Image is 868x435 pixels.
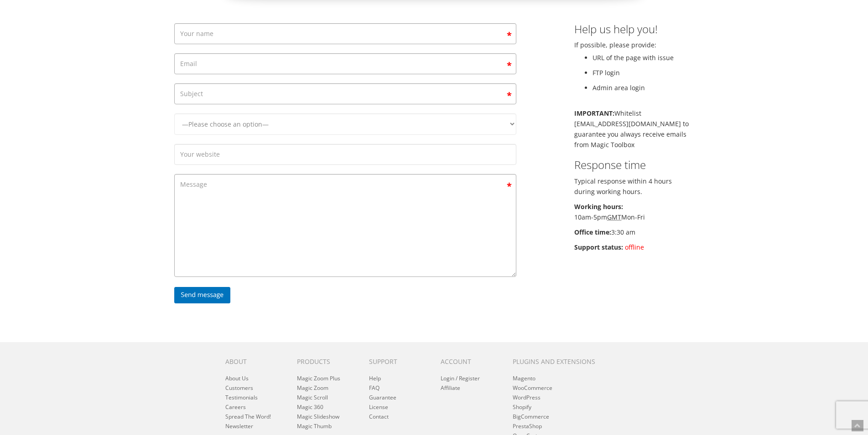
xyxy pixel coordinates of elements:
[574,201,694,222] p: 10am-5pm Mon-Fri
[225,403,246,411] a: Careers
[567,23,701,257] div: If possible, please provide:
[174,144,516,165] input: Your website
[441,374,480,382] a: Login / Register
[441,358,499,365] h6: Account
[174,23,516,44] input: Your name
[225,422,253,430] a: Newsletter
[513,358,607,365] h6: Plugins and extensions
[225,358,283,365] h6: About
[593,67,694,78] li: FTP login
[369,384,379,392] a: FAQ
[225,413,271,420] a: Spread The Word!
[513,413,549,420] a: BigCommerce
[369,374,381,382] a: Help
[574,228,611,236] b: Office time:
[174,53,516,74] input: Email
[574,176,694,197] p: Typical response within 4 hours during working hours.
[513,384,552,392] a: WooCommerce
[297,374,340,382] a: Magic Zoom Plus
[574,109,614,118] b: IMPORTANT:
[593,82,694,93] li: Admin area login
[297,413,339,420] a: Magic Slideshow
[513,403,531,411] a: Shopify
[593,52,694,63] li: URL of the page with issue
[225,394,258,401] a: Testimonials
[369,413,389,420] a: Contact
[574,202,623,211] b: Working hours:
[369,358,427,365] h6: Support
[297,384,328,392] a: Magic Zoom
[174,83,516,104] input: Subject
[297,358,355,365] h6: Products
[574,227,694,237] p: 3:30 am
[297,394,328,401] a: Magic Scroll
[369,403,388,411] a: License
[174,287,231,303] input: Send message
[574,108,694,150] p: Whitelist [EMAIL_ADDRESS][DOMAIN_NAME] to guarantee you always receive emails from Magic Toolbox
[297,403,323,411] a: Magic 360
[574,159,694,171] h3: Response time
[574,243,623,251] b: Support status:
[513,394,541,401] a: WordPress
[574,23,694,35] h3: Help us help you!
[225,374,249,382] a: About Us
[513,422,542,430] a: PrestaShop
[441,384,460,392] a: Affiliate
[607,213,621,221] acronym: Greenwich Mean Time
[297,422,332,430] a: Magic Thumb
[225,384,253,392] a: Customers
[625,243,644,251] span: offline
[513,374,535,382] a: Magento
[174,23,516,308] form: Contact form
[369,394,396,401] a: Guarantee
